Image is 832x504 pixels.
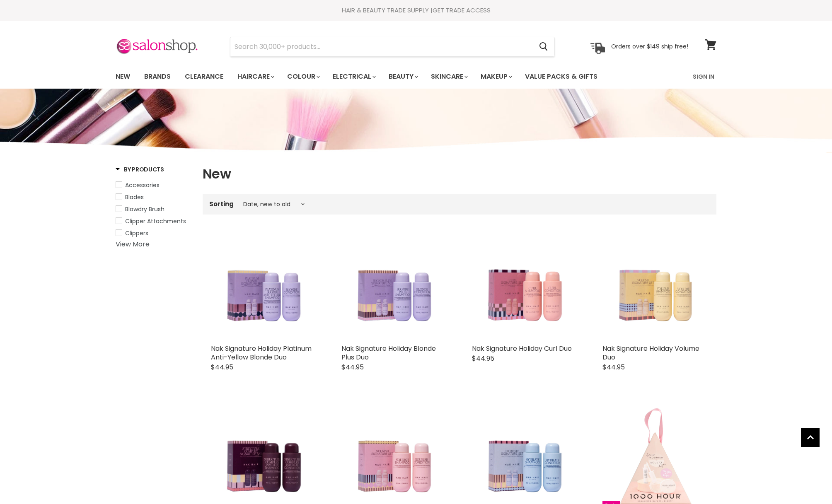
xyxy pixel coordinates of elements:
label: Sorting [209,200,234,207]
a: Electrical [327,68,381,85]
span: $44.95 [211,362,233,372]
a: Sign In [688,68,719,85]
a: Nak Signature Holiday Volume Duo [602,344,699,362]
h1: New [203,165,716,183]
a: GET TRADE ACCESS [433,6,491,14]
a: Blowdry Brush [116,205,192,214]
a: Makeup [474,68,517,85]
a: Value Packs & Gifts [519,68,604,85]
span: Clippers [125,229,148,237]
a: Clippers [116,229,192,238]
a: Blades [116,193,192,202]
a: Nak Signature Holiday Platinum Anti-Yellow Blonde Duo [211,344,312,362]
img: Nak Signature Holiday Curl Duo [472,234,578,340]
a: Nak Signature Holiday Curl Duo [472,344,572,353]
a: New [109,68,136,85]
span: $44.95 [602,362,625,372]
a: View More [116,239,150,249]
span: Blades [125,193,144,201]
span: Blowdry Brush [125,205,164,213]
nav: Main [105,65,727,89]
span: Clipper Attachments [125,217,186,225]
h3: By Products [116,165,164,174]
span: Accessories [125,181,160,189]
img: Nak Signature Holiday Blonde Plus Duo [341,234,447,340]
a: Brands [138,68,177,85]
span: $44.95 [341,362,364,372]
img: Nak Signature Holiday Volume Duo [602,234,708,340]
ul: Main menu [109,65,646,89]
a: Skincare [425,68,473,85]
form: Product [230,37,555,57]
button: Search [532,37,554,56]
a: Accessories [116,181,192,190]
a: Clearance [179,68,230,85]
p: Orders over $149 ship free! [611,43,688,50]
a: Clipper Attachments [116,217,192,226]
img: Nak Signature Holiday Platinum Anti-Yellow Blonde Duo [211,234,317,340]
div: HAIR & BEAUTY TRADE SUPPLY | [105,6,727,14]
input: Search [230,37,532,56]
a: Haircare [231,68,279,85]
span: $44.95 [472,354,494,363]
a: Nak Signature Holiday Blonde Plus Duo [341,344,436,362]
a: Beauty [382,68,423,85]
a: Colour [281,68,325,85]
